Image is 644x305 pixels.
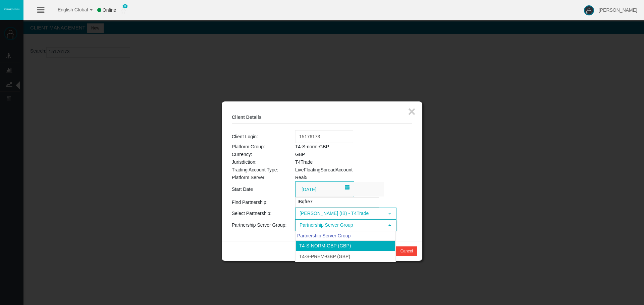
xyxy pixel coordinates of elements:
[295,152,305,157] span: GBP
[296,208,384,219] span: [PERSON_NAME] (IB) - T4Trade
[232,211,271,216] span: Select Partnership:
[3,8,20,10] img: logo.svg
[232,158,295,166] td: Jurisdiction:
[232,130,295,143] td: Client Login:
[49,7,88,12] span: English Global
[232,174,295,181] td: Platform Server:
[295,175,308,180] span: Real5
[296,220,384,230] span: Partnership Server Group
[387,211,392,216] span: select
[232,181,295,197] td: Start Date
[295,167,353,172] span: LiveFloatingSpreadAccount
[232,166,295,174] td: Trading Account Type:
[584,5,594,15] img: user-image
[396,246,417,256] button: Cancel
[599,7,637,13] span: [PERSON_NAME]
[232,115,262,120] b: Client Details
[408,105,416,118] button: ×
[296,240,395,251] li: T4-S-norm-GBP (GBP)
[121,7,126,14] img: user_small.png
[387,223,392,228] span: select
[295,159,313,165] span: T4Trade
[232,222,286,228] span: Partnership Server Group:
[232,151,295,158] td: Currency:
[295,144,329,149] span: T4-S-norm-GBP
[122,4,128,8] span: 0
[296,251,395,262] li: T4-S-Prem-GBP (GBP)
[103,7,116,13] span: Online
[232,200,268,205] span: Find Partnership:
[296,231,395,240] div: Partnership Server Group
[232,143,295,151] td: Platform Group:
